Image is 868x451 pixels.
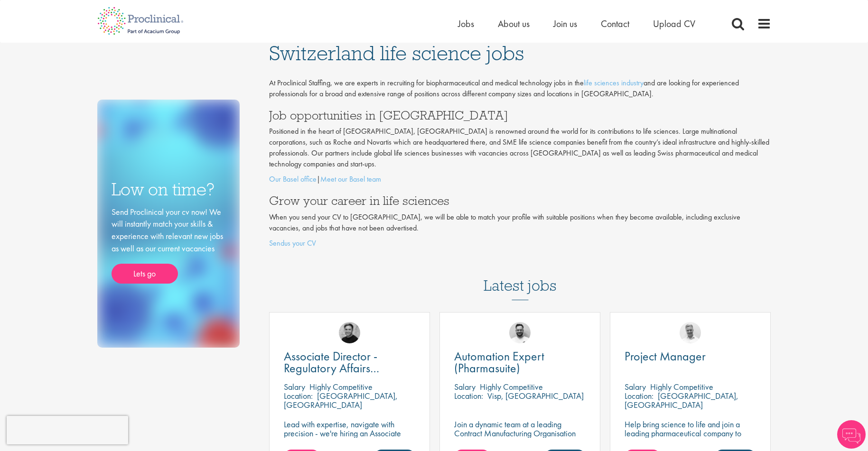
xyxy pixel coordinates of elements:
span: Location: [284,390,313,401]
a: Associate Director - Regulatory Affairs Consultant [284,350,415,374]
a: Upload CV [653,18,695,30]
a: Our Basel office [269,174,317,184]
img: Joshua Bye [680,322,701,343]
img: Chatbot [837,420,866,449]
a: life sciences industry [584,78,644,88]
a: Jobs [458,18,474,30]
p: [GEOGRAPHIC_DATA], [GEOGRAPHIC_DATA] [625,390,738,410]
a: Contact [601,18,629,30]
p: Highly Competitive [650,381,713,392]
a: Join us [553,18,577,30]
p: Visp, [GEOGRAPHIC_DATA] [487,390,584,401]
img: Peter Duvall [339,322,360,343]
h3: Grow your career in life sciences [269,194,771,207]
span: Salary [284,381,305,392]
span: Location: [625,390,653,401]
iframe: reCAPTCHA [7,416,128,444]
h3: Low on time? [112,180,225,199]
img: Emile De Beer [509,322,531,343]
p: When you send your CV to [GEOGRAPHIC_DATA], we will be able to match your profile with suitable p... [269,212,771,234]
a: Lets go [112,264,178,284]
a: About us [498,18,530,30]
h3: Job opportunities in [GEOGRAPHIC_DATA] [269,109,771,121]
p: Highly Competitive [309,381,373,392]
a: Automation Expert (Pharmasuite) [454,350,586,374]
p: [GEOGRAPHIC_DATA], [GEOGRAPHIC_DATA] [284,390,398,410]
p: Highly Competitive [480,381,543,392]
a: Meet our Basel team [320,174,381,184]
p: | [269,174,771,185]
a: Sendus your CV [269,238,316,248]
span: Associate Director - Regulatory Affairs Consultant [284,348,379,388]
span: Location: [454,390,483,401]
span: Project Manager [625,348,706,364]
p: At Proclinical Staffing, we are experts in recruiting for biopharmaceutical and medical technolog... [269,78,771,100]
p: Positioned in the heart of [GEOGRAPHIC_DATA], [GEOGRAPHIC_DATA] is renowned around the world for ... [269,126,771,169]
span: Automation Expert (Pharmasuite) [454,348,544,376]
span: Switzerland life science jobs [269,40,524,66]
span: Salary [625,381,646,392]
div: Send Proclinical your cv now! We will instantly match your skills & experience with relevant new ... [112,206,225,284]
a: Project Manager [625,350,756,362]
h3: Latest jobs [484,254,557,300]
span: Salary [454,381,476,392]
